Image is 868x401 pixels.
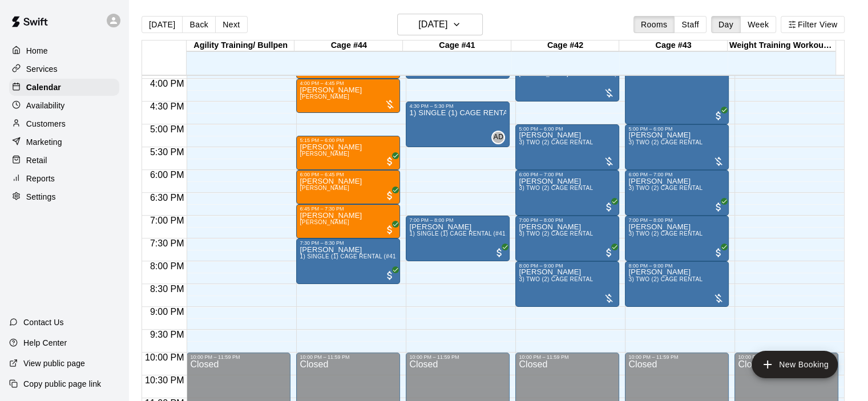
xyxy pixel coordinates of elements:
p: Retail [26,155,47,166]
h6: [DATE] [418,17,447,33]
div: 3:30 PM – 4:30 PM: Alesia Denby [515,56,619,102]
div: 8:00 PM – 9:00 PM [519,263,616,269]
div: 7:00 PM – 8:00 PM [409,217,506,223]
div: Alesia Denby [491,131,505,144]
p: Customers [26,118,66,129]
a: Retail [9,152,119,169]
button: add [752,351,838,378]
span: 10:30 PM [142,375,187,385]
span: 5:30 PM [147,147,187,157]
a: Availability [9,97,119,114]
span: 3) TWO (2) CAGE RENTAL [628,185,703,191]
div: 4:00 PM – 4:45 PM [300,80,397,86]
span: 3) TWO (2) CAGE RENTAL [628,230,703,237]
span: 3) TWO (2) CAGE RENTAL [519,276,593,282]
a: Home [9,42,119,59]
span: 3) TWO (2) CAGE RENTAL [628,276,703,282]
div: 5:00 PM – 6:00 PM: Bryan Hunt [625,124,729,170]
button: Staff [674,16,706,33]
div: 10:00 PM – 11:59 PM [190,354,287,360]
span: 3) TWO (2) CAGE RENTAL [519,230,593,237]
span: [PERSON_NAME] [300,219,349,225]
span: 4:30 PM [147,102,187,111]
div: 6:00 PM – 7:00 PM: Danny Adams [625,170,729,216]
div: 10:00 PM – 11:59 PM [300,354,397,360]
div: 7:00 PM – 8:00 PM [628,217,725,223]
button: [DATE] [142,16,183,33]
div: 7:00 PM – 8:00 PM [519,217,616,223]
p: Calendar [26,82,61,93]
button: Back [182,16,216,33]
p: Contact Us [23,317,64,328]
span: 7:30 PM [147,238,187,248]
div: Agility Training/ Bullpen [187,40,295,51]
div: 6:45 PM – 7:30 PM: Kevin Keller [296,204,400,238]
button: Rooms [633,16,675,33]
div: Customers [9,115,119,132]
a: Calendar [9,79,119,96]
p: Availability [26,100,65,111]
div: 6:00 PM – 7:00 PM: Danny Adams [515,170,619,216]
p: Marketing [26,136,62,148]
a: Marketing [9,133,119,151]
div: Cage #41 [403,40,511,51]
span: 3) TWO (2) CAGE RENTAL [628,139,703,145]
div: 8:00 PM – 9:00 PM: 3) TWO (2) CAGE RENTAL [515,261,619,307]
span: All customers have paid [384,190,395,201]
div: 4:00 PM – 4:45 PM: Kevin Keller [296,79,400,113]
div: 10:00 PM – 11:59 PM [519,354,616,360]
span: All customers have paid [603,201,615,213]
div: Cage #43 [619,40,728,51]
span: 3) TWO (2) CAGE RENTAL [519,139,593,145]
span: 8:00 PM [147,261,187,271]
a: Services [9,60,119,78]
a: Reports [9,170,119,187]
div: 8:00 PM – 9:00 PM: 3) TWO (2) CAGE RENTAL [625,261,729,307]
span: Alesia Denby [496,131,505,144]
div: 8:00 PM – 9:00 PM [628,263,725,269]
span: All customers have paid [384,156,395,167]
span: 1) SINGLE (1) CAGE RENTAL (#41,#42,#43) [300,253,422,260]
div: 6:00 PM – 7:00 PM [519,172,616,177]
button: [DATE] [397,14,483,35]
span: All customers have paid [384,224,395,236]
div: 5:00 PM – 6:00 PM: Bryan Hunt [515,124,619,170]
span: 8:30 PM [147,284,187,294]
span: [PERSON_NAME] [300,94,349,100]
span: 4:00 PM [147,79,187,88]
span: 6:00 PM [147,170,187,180]
div: 7:00 PM – 8:00 PM: 3) TWO (2) CAGE RENTAL [515,216,619,261]
span: 9:30 PM [147,330,187,339]
button: Next [215,16,247,33]
div: 7:30 PM – 8:30 PM: 1) SINGLE (1) CAGE RENTAL (#41,#42,#43) [296,238,400,284]
span: 6:30 PM [147,193,187,202]
div: 7:30 PM – 8:30 PM [300,240,397,246]
div: 7:00 PM – 8:00 PM: 1) SINGLE (1) CAGE RENTAL (#41,#42,#43) [406,216,510,261]
div: 6:45 PM – 7:30 PM [300,206,397,212]
p: Reports [26,173,55,184]
div: 5:00 PM – 6:00 PM [628,126,725,132]
div: 10:00 PM – 11:59 PM [628,354,725,360]
div: Settings [9,188,119,205]
div: Cage #44 [294,40,403,51]
div: 5:15 PM – 6:00 PM: Kevin Keller [296,136,400,170]
div: 5:00 PM – 6:00 PM [519,126,616,132]
span: AD [494,132,503,143]
button: Filter View [781,16,845,33]
span: All customers have paid [494,247,505,258]
button: Day [711,16,741,33]
div: 5:15 PM – 6:00 PM [300,137,397,143]
div: Weight Training Workout Area [728,40,836,51]
div: 7:00 PM – 8:00 PM: 3) TWO (2) CAGE RENTAL [625,216,729,261]
div: 10:00 PM – 11:59 PM [409,354,506,360]
p: View public page [23,358,85,369]
p: Home [26,45,48,56]
span: 5:00 PM [147,124,187,134]
span: [PERSON_NAME] [300,185,349,191]
span: 3) TWO (2) CAGE RENTAL [519,185,593,191]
